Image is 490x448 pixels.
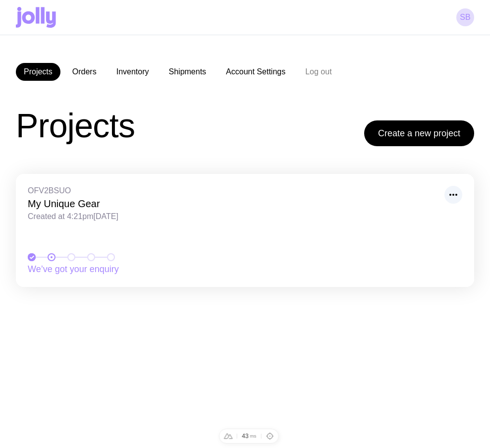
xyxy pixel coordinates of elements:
a: Projects [16,63,60,81]
a: Create a new project [364,120,474,146]
h1: Projects [16,110,135,141]
h3: My Unique Gear [28,198,438,210]
span: Created at 4:21pm[DATE] [28,212,438,222]
a: Account Settings [218,63,293,81]
a: Orders [64,63,105,81]
a: SB [456,8,474,26]
a: Shipments [161,63,215,81]
a: OFV2BSUOMy Unique GearCreated at 4:21pm[DATE]We’ve got your enquiry [16,174,474,287]
span: OFV2BSUO [28,186,438,196]
button: Log out [297,63,339,81]
a: Inventory [109,63,157,81]
span: We’ve got your enquiry [28,263,399,275]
